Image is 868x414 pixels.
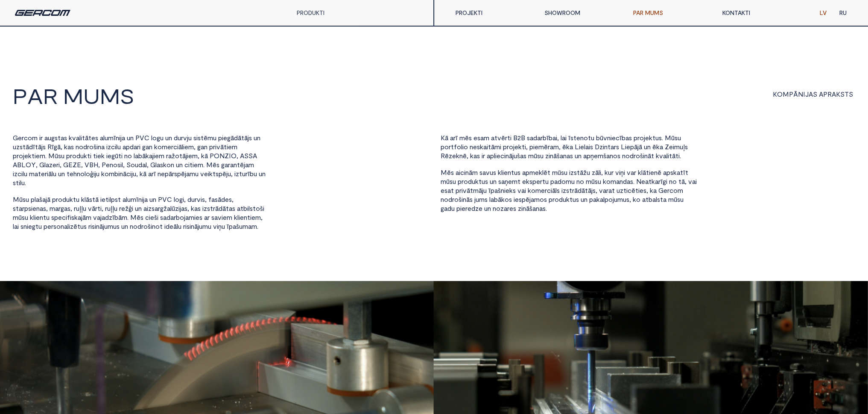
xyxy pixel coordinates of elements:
[89,143,94,151] span: o
[521,134,525,142] span: B
[805,90,809,98] span: J
[533,134,537,142] span: d
[197,143,201,151] span: g
[126,143,130,151] span: p
[27,86,43,106] span: a
[480,134,484,142] span: a
[444,143,449,151] span: o
[64,143,67,151] span: k
[457,143,461,151] span: o
[18,134,22,142] span: e
[491,143,494,151] span: ā
[24,134,28,142] span: c
[119,134,120,142] span: i
[549,134,552,142] span: b
[188,143,194,151] span: m
[538,143,544,151] span: m
[108,134,114,142] span: m
[625,143,626,151] span: i
[100,134,103,142] span: a
[160,134,164,142] span: u
[616,143,619,151] span: s
[220,143,224,151] span: ā
[491,134,494,142] span: a
[477,143,480,151] span: s
[526,143,528,151] span: ,
[81,134,82,142] span: i
[616,134,620,142] span: c
[678,134,681,142] span: u
[570,143,573,151] span: a
[477,134,480,142] span: s
[83,86,100,106] span: U
[573,134,576,142] span: t
[55,134,58,142] span: s
[497,134,501,142] span: v
[204,143,208,151] span: n
[254,134,257,142] span: u
[215,143,216,151] span: i
[621,143,625,151] span: L
[52,143,54,151] span: ī
[116,134,119,142] span: n
[209,143,213,151] span: p
[116,143,117,151] span: l
[105,134,108,142] span: u
[71,143,74,151] span: s
[809,90,813,98] span: A
[557,134,559,142] span: ,
[178,143,182,151] span: ā
[584,143,585,151] span: l
[513,143,514,151] span: j
[95,134,98,142] span: s
[249,134,252,142] span: s
[665,134,671,142] span: M
[169,134,172,142] span: n
[568,134,570,142] span: ī
[501,134,505,142] span: ē
[469,134,472,142] span: s
[57,143,61,151] span: ā
[32,134,38,142] span: m
[157,134,160,142] span: g
[599,143,603,151] span: z
[449,4,538,21] a: PROJEKTI
[579,143,580,151] span: i
[533,143,535,151] span: i
[101,143,105,151] span: a
[671,134,675,142] span: ū
[562,134,565,142] span: a
[611,134,612,142] span: i
[584,134,588,142] span: o
[234,134,238,142] span: d
[509,143,513,151] span: o
[629,134,632,142] span: s
[13,134,18,142] span: G
[517,134,521,142] span: 2
[120,134,122,142] span: j
[553,143,559,151] span: m
[603,134,607,142] span: v
[120,86,134,106] span: S
[833,4,853,21] a: RU
[813,4,833,21] a: LV
[232,143,237,151] span: m
[13,86,27,106] span: P
[716,4,805,21] a: KONTAKTI
[188,134,192,142] span: u
[218,134,222,142] span: p
[634,134,637,142] span: p
[184,143,188,151] span: e
[140,134,144,142] span: V
[130,134,134,142] span: n
[589,143,590,151] span: i
[626,143,630,151] span: e
[659,134,662,142] span: s
[585,143,589,151] span: a
[61,143,62,151] span: ,
[562,143,566,151] span: ē
[603,143,604,151] span: i
[98,143,101,151] span: n
[655,134,659,142] span: u
[171,143,173,151] span: r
